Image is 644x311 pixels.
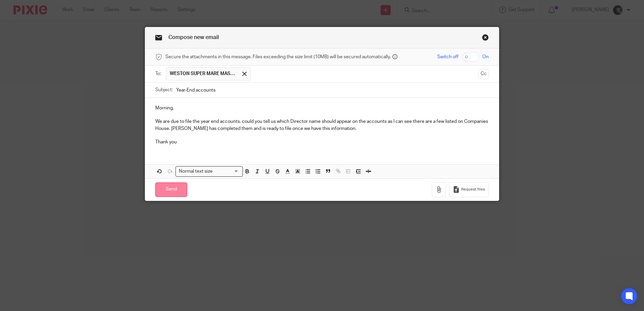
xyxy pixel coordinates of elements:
button: Request files [449,182,488,197]
span: Request files [461,187,485,192]
span: On [482,54,489,60]
input: Send [155,182,187,197]
span: WESTON SUPER MARE MASONIC HALL COMPANY LIMITED [170,70,237,77]
button: Cc [479,69,489,79]
span: Normal text size [177,168,214,175]
input: Search for option [215,168,239,175]
label: Subject: [155,87,173,93]
span: Switch off [437,54,458,60]
p: Thank you [155,139,489,145]
span: Compose new email [168,35,219,40]
div: Search for option [175,166,243,177]
a: Close this dialog window [482,34,489,43]
label: To: [155,70,163,77]
p: We are due to file the year end accounts, could you tell us which Director name should appear on ... [155,118,489,132]
span: Secure the attachments in this message. Files exceeding the size limit (10MB) will be secured aut... [165,54,391,60]
p: Morning, [155,105,489,111]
